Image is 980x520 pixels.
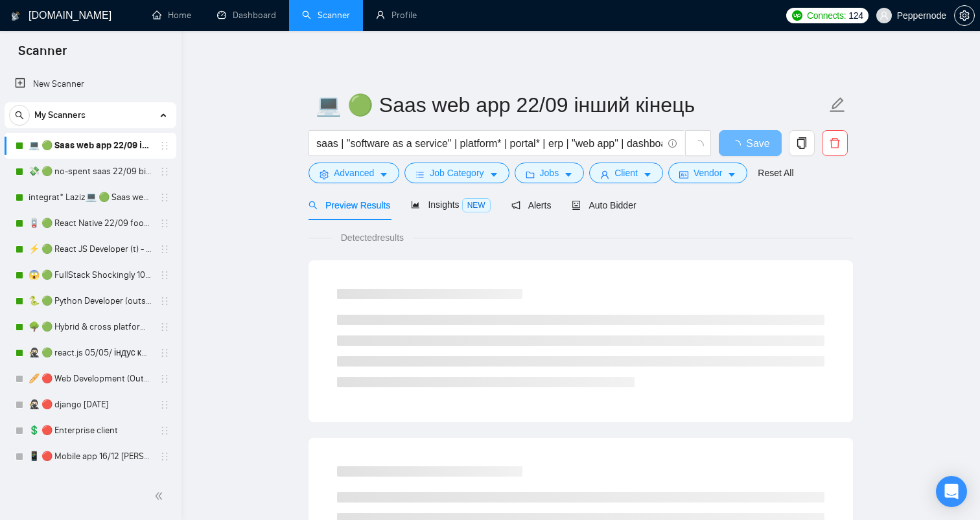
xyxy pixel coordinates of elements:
span: Client [614,166,638,180]
a: dashboardDashboard [217,10,276,21]
button: barsJob Categorycaret-down [404,163,509,183]
input: Scanner name... [316,89,826,121]
span: caret-down [489,170,498,179]
span: notification [511,201,520,210]
span: search [309,201,318,210]
a: homeHome [152,10,191,21]
span: holder [159,322,170,332]
span: Alerts [511,200,552,210]
span: caret-down [564,170,573,179]
span: holder [159,296,170,306]
span: 124 [848,8,863,23]
span: setting [320,170,329,179]
a: ⚡ 🟢 React JS Developer (t) - ninjas 22/09+general [29,236,152,262]
input: Search Freelance Jobs... [316,135,662,152]
button: settingAdvancedcaret-down [309,163,399,183]
span: Vendor [694,166,722,180]
span: holder [159,141,170,151]
span: My Scanners [34,102,86,128]
img: upwork-logo.png [792,10,802,21]
span: Preview Results [309,200,390,210]
span: holder [159,451,170,462]
a: 📱 🔴 Mobile app 16/12 [PERSON_NAME]'s change [29,444,152,469]
span: Advanced [334,166,374,180]
span: robot [572,201,581,210]
img: logo [11,6,20,27]
a: 🪫 🟢 React Native 22/09 food by taste, flowers by smell [29,210,152,236]
a: 🌳 🟢 Hybrid & cross platform 2209 similar apps+quest [29,314,152,340]
span: bars [415,170,425,179]
span: Jobs [540,166,559,180]
span: caret-down [727,170,736,179]
a: 📳 🔴 Saas mobile app 😱 Shockingly 10/01 [29,469,152,495]
a: integrat* Laziz💻 🟢 Saas web app 3 points 22/09 [29,185,152,210]
span: Scanner [8,41,77,69]
button: copy [789,130,815,156]
span: holder [159,244,170,254]
span: double-left [154,490,167,503]
span: caret-down [643,170,652,179]
span: edit [829,96,846,113]
button: userClientcaret-down [589,163,663,183]
span: holder [159,400,170,410]
span: loading [730,140,746,150]
span: area-chart [411,200,420,209]
a: 🥷🏻 🔴 django [DATE] [29,392,152,418]
a: userProfile [376,10,417,21]
button: setting [954,5,975,26]
span: caret-down [379,170,388,179]
span: Connects: [807,8,846,23]
a: Reset All [758,166,793,180]
span: idcard [679,170,688,179]
a: 😱 🟢 FullStack Shockingly 10/01 [29,262,152,288]
span: NEW [462,198,491,212]
li: New Scanner [5,71,176,97]
span: Detected results [332,231,413,245]
a: 💸 🟢 no-spent saas 22/09 bid for free [29,159,152,185]
span: holder [159,218,170,229]
button: idcardVendorcaret-down [668,163,747,183]
a: 🥷🏻 🟢 react.js 05/05/ індус копі 19/05 change end [29,340,152,366]
span: folder [526,170,535,179]
a: 🥖 🔴 Web Development (Outsource) [29,366,152,392]
a: 💻 🟢 Saas web app 22/09 інший кінець [29,133,152,159]
a: setting [954,10,975,21]
span: copy [789,137,814,149]
span: Save [746,135,769,152]
button: folderJobscaret-down [515,163,585,183]
a: New Scanner [15,71,166,97]
span: holder [159,374,170,384]
button: Save [719,130,782,156]
span: delete [822,137,847,149]
span: Auto Bidder [572,200,636,210]
span: info-circle [668,139,677,148]
button: delete [822,130,848,156]
span: user [880,11,889,20]
div: Open Intercom Messenger [936,476,967,507]
span: loading [692,140,704,152]
a: 💲 🔴 Enterprise client [29,418,152,444]
span: Job Category [430,166,484,180]
span: holder [159,166,170,177]
a: 🐍 🟢 Python Developer (outstaff) [29,288,152,314]
span: holder [159,192,170,203]
span: setting [955,10,974,21]
span: Insights [411,199,490,210]
span: search [10,111,29,120]
button: search [9,105,30,126]
span: holder [159,425,170,436]
span: holder [159,270,170,280]
span: user [600,170,609,179]
span: holder [159,348,170,358]
a: searchScanner [302,10,350,21]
